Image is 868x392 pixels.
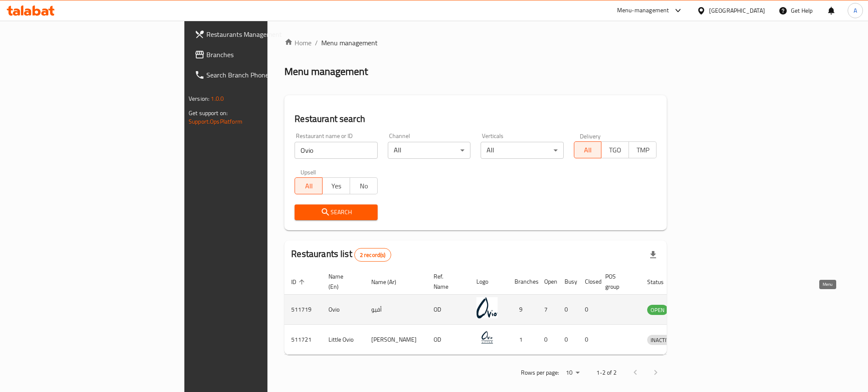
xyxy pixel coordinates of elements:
[321,38,378,48] span: Menu management
[508,269,537,295] th: Branches
[300,169,316,175] label: Upsell
[558,325,578,355] td: 0
[647,335,676,345] div: INACTIVE
[326,180,347,192] span: Yes
[476,327,498,348] img: Little Ovio
[189,108,228,119] span: Get support on:
[709,6,765,15] div: [GEOGRAPHIC_DATA]
[188,65,329,85] a: Search Branch Phone
[605,271,630,292] span: POS group
[647,277,675,287] span: Status
[578,295,598,325] td: 0
[295,204,377,220] button: Search
[854,6,857,15] span: A
[629,141,657,158] button: TMP
[434,271,459,292] span: Ref. Name
[647,335,676,345] span: INACTIVE
[364,295,427,325] td: أفيو
[322,295,364,325] td: Ovio
[481,142,563,159] div: All
[427,325,470,355] td: OD
[521,367,559,378] p: Rows per page:
[295,142,377,159] input: Search for restaurant name or ID..
[647,305,668,315] span: OPEN
[617,6,669,16] div: Menu-management
[558,295,578,325] td: 0
[605,144,626,156] span: TGO
[353,180,374,192] span: No
[601,141,629,158] button: TGO
[580,133,601,139] label: Delivery
[537,295,558,325] td: 7
[578,144,598,156] span: All
[188,24,329,44] a: Restaurants Management
[291,277,307,287] span: ID
[206,50,323,60] span: Branches
[508,295,537,325] td: 9
[291,248,391,262] h2: Restaurants list
[354,248,391,262] div: Total records count
[350,177,378,194] button: No
[206,29,323,39] span: Restaurants Management
[322,325,364,355] td: Little Ovio
[211,93,224,104] span: 1.0.0
[427,295,470,325] td: OD
[476,297,498,318] img: Ovio
[295,113,657,125] h2: Restaurant search
[596,367,617,378] p: 1-2 of 2
[578,269,598,295] th: Closed
[537,269,558,295] th: Open
[562,367,583,379] div: Rows per page:
[301,207,370,218] span: Search
[189,93,209,104] span: Version:
[508,325,537,355] td: 1
[295,177,323,194] button: All
[322,177,350,194] button: Yes
[284,269,715,355] table: enhanced table
[355,251,391,259] span: 2 record(s)
[188,44,329,65] a: Branches
[574,141,602,158] button: All
[328,271,354,292] span: Name (En)
[558,269,578,295] th: Busy
[298,180,319,192] span: All
[189,116,242,127] a: Support.OpsPlatform
[388,142,470,159] div: All
[206,70,323,80] span: Search Branch Phone
[537,325,558,355] td: 0
[364,325,427,355] td: [PERSON_NAME]
[470,269,508,295] th: Logo
[643,245,663,265] div: Export file
[578,325,598,355] td: 0
[632,144,653,156] span: TMP
[371,277,407,287] span: Name (Ar)
[284,38,667,48] nav: breadcrumb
